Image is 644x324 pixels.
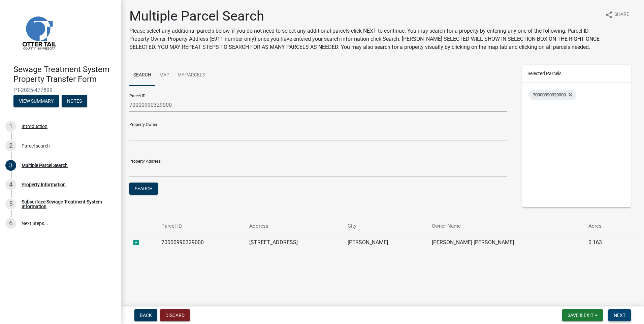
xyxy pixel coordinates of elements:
[22,163,68,168] div: Multiple Parcel Search
[608,309,631,321] button: Next
[129,65,155,86] a: Search
[155,65,173,86] a: Map
[13,95,59,107] button: View Summary
[605,11,613,19] i: share
[614,11,629,19] span: Share
[157,234,245,251] td: 70000990329000
[22,199,110,209] div: Subsurface Sewage Treatment System Information
[13,7,64,58] img: Otter Tail County, Minnesota
[5,179,16,190] div: 4
[22,124,47,129] div: Introduction
[62,99,87,104] wm-modal-confirm: Notes
[522,65,631,83] div: Selected Parcels
[584,234,622,251] td: 0.163
[344,218,428,234] th: City
[562,309,603,321] button: Save & Exit
[533,92,566,97] span: 70000990329000
[5,160,16,171] div: 3
[157,218,245,234] th: Parcel ID
[614,313,625,318] span: Next
[344,234,428,251] td: [PERSON_NAME]
[428,218,584,234] th: Owner Name
[13,87,108,93] span: PT-2025-477899
[62,95,87,107] button: Notes
[173,65,209,86] a: My Parcels
[129,27,600,51] p: Please select any additional parcels below, if you do not need to select any additional parcels c...
[245,218,344,234] th: Address
[584,218,622,234] th: Acres
[140,313,152,318] span: Back
[245,234,344,251] td: [STREET_ADDRESS]
[134,309,157,321] button: Back
[129,183,158,195] button: Search
[5,199,16,209] div: 5
[13,99,59,104] wm-modal-confirm: Summary
[428,234,584,251] td: [PERSON_NAME] [PERSON_NAME]
[568,313,593,318] span: Save & Exit
[160,309,190,321] button: Discard
[129,8,600,24] h1: Multiple Parcel Search
[5,218,16,229] div: 6
[22,143,50,148] div: Parcel search
[600,8,635,21] button: shareShare
[22,182,66,187] div: Property Information
[5,121,16,132] div: 1
[13,65,116,84] h4: Sewage Treatment System Property Transfer Form
[5,140,16,151] div: 2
